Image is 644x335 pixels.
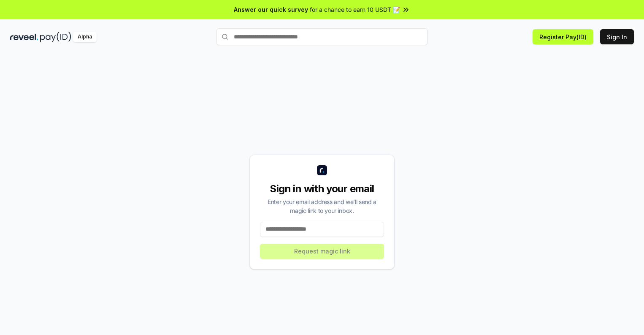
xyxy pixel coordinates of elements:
div: Sign in with your email [260,182,384,196]
button: Sign In [600,29,634,44]
img: reveel_dark [10,32,38,42]
button: Register Pay(ID) [533,29,593,44]
img: pay_id [40,32,71,42]
span: for a chance to earn 10 USDT 📝 [310,5,400,14]
div: Enter your email address and we’ll send a magic link to your inbox. [260,197,384,215]
span: Answer our quick survey [234,5,308,14]
div: Alpha [73,32,97,42]
img: logo_small [317,165,327,175]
